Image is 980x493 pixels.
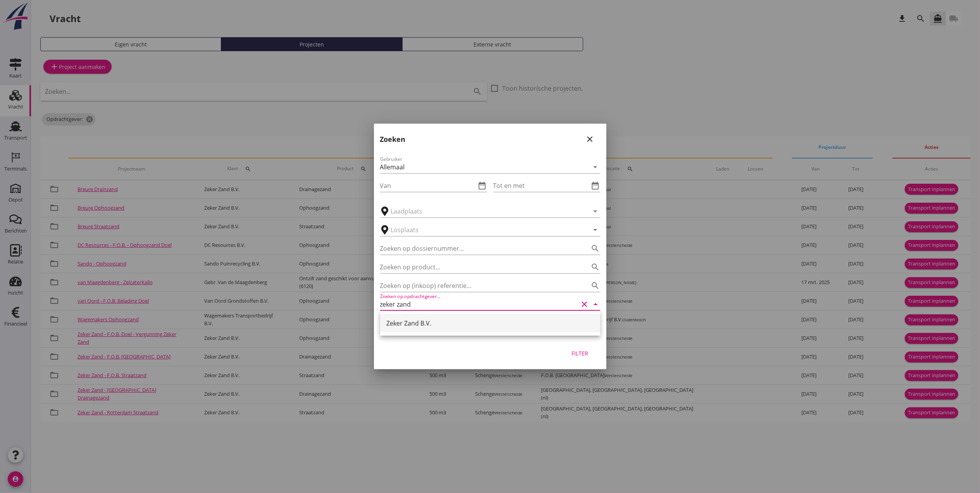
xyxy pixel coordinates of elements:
i: search [591,262,600,272]
i: date_range [478,181,487,190]
i: close [586,134,595,144]
input: Losplaats [391,224,579,236]
i: arrow_drop_down [591,225,600,234]
i: arrow_drop_down [591,300,600,309]
h2: Zoeken [380,134,406,145]
input: Zoeken op opdrachtgever... [380,298,579,310]
input: Van [380,179,476,192]
input: Zoeken op product... [380,261,579,273]
i: arrow_drop_down [591,207,600,216]
i: clear [580,300,589,309]
i: search [591,244,600,253]
div: Zeker Zand B.V. [386,319,594,328]
i: date_range [591,181,600,190]
input: Tot en met [493,179,589,192]
input: Laadplaats [391,205,579,217]
input: Zoeken op (inkoop) referentie… [380,279,579,292]
i: search [591,281,600,290]
input: Zoeken op dossiernummer... [380,242,579,255]
button: Filter [563,346,597,360]
div: Allemaal [380,164,405,171]
div: Filter [569,349,591,357]
i: arrow_drop_down [591,162,600,172]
